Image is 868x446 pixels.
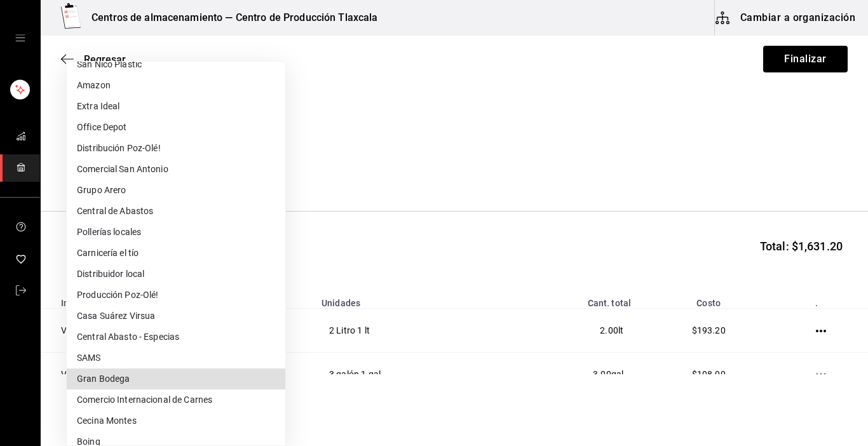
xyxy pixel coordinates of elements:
li: Grupo Arero [67,180,285,201]
li: Office Depot [67,117,285,138]
li: Producción Poz-Olé! [67,285,285,306]
li: Cecina Montes [67,410,285,431]
li: SAMS [67,348,285,368]
li: Casa Suárez Virsua [67,306,285,327]
li: Pollerías locales [67,222,285,243]
li: San Nico Plastic [67,54,285,75]
li: Central Abasto - Especias [67,327,285,348]
li: Carnicería el tío [67,243,285,264]
li: Amazon [67,75,285,96]
li: Central de Abastos [67,201,285,222]
li: Extra Ideal [67,96,285,117]
li: Comercio Internacional de Carnes [67,389,285,410]
li: Gran Bodega [67,368,285,389]
li: Distribuidor local [67,264,285,285]
li: Distribución Poz-Olé! [67,138,285,159]
li: Comercial San Antonio [67,159,285,180]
